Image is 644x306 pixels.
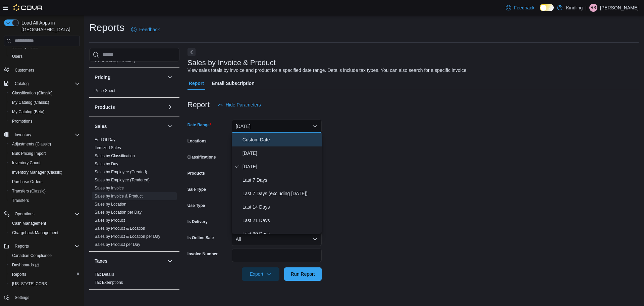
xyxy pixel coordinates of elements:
button: Sales [166,122,174,130]
span: Customers [12,66,80,74]
a: [US_STATE] CCRS [9,280,50,288]
button: Products [166,103,174,111]
a: Tax Exemptions [95,280,123,285]
a: Users [9,52,25,60]
button: Next [187,48,196,56]
h3: Report [187,101,210,109]
button: Inventory [1,130,83,139]
span: Catalog [15,81,29,86]
span: Run Report [291,271,315,277]
span: Bulk Pricing Import [12,151,46,156]
button: Customers [1,65,83,75]
button: [US_STATE] CCRS [7,279,83,289]
span: My Catalog (Beta) [12,109,45,115]
div: Select listbox [232,133,322,234]
label: Classifications [187,155,216,160]
span: Canadian Compliance [12,253,52,258]
h3: Products [95,104,115,111]
a: Settings [12,294,32,302]
h3: Sales by Invoice & Product [187,59,276,67]
a: Tax Details [95,272,114,277]
button: Reports [7,270,83,279]
a: Sales by Employee (Created) [95,170,147,174]
a: Sales by Classification [95,154,135,158]
label: Products [187,171,205,176]
span: Sales by Product [95,218,125,223]
button: Pricing [166,73,174,81]
button: Reports [12,242,32,250]
a: Cash Management [9,219,49,227]
span: Custom Date [243,136,319,144]
button: Hide Parameters [215,98,264,112]
span: Last 7 Days [243,176,319,184]
label: Use Type [187,203,205,208]
span: Reports [15,244,29,249]
span: Hide Parameters [226,101,261,108]
button: Transfers [7,196,83,205]
button: Operations [12,210,37,218]
a: OCM Weekly Inventory [95,58,136,63]
div: Pricing [89,87,179,97]
span: Promotions [12,119,33,124]
button: Operations [1,209,83,219]
span: Classification (Classic) [12,90,53,96]
label: Locations [187,138,207,144]
button: Products [95,104,165,111]
span: Sales by Employee (Tendered) [95,177,150,183]
a: Feedback [503,1,537,14]
a: Bulk Pricing Import [9,149,49,158]
span: Sales by Product per Day [95,242,140,247]
a: Sales by Product & Location per Day [95,234,160,239]
span: Classification (Classic) [9,89,80,97]
span: Last 30 Days [243,230,319,238]
h3: Pricing [95,74,110,81]
span: Customers [15,68,34,73]
button: Sales [95,123,165,130]
button: Taxes [166,257,174,265]
span: Catalog [12,80,80,88]
span: Promotions [9,117,80,125]
a: Transfers (Classic) [9,187,48,195]
span: Tax Exemptions [95,280,123,285]
span: Sales by Day [95,161,118,167]
span: Transfers (Classic) [9,187,80,195]
span: Canadian Compliance [9,252,80,260]
span: My Catalog (Classic) [12,100,49,105]
button: Promotions [7,117,83,126]
button: Reports [1,242,83,251]
span: Purchase Orders [12,179,43,184]
span: Feedback [139,26,160,33]
button: My Catalog (Beta) [7,107,83,117]
span: [US_STATE] CCRS [12,281,47,287]
span: Inventory [12,131,80,139]
button: Classification (Classic) [7,88,83,98]
span: Inventory Count [12,160,41,166]
label: Sale Type [187,187,206,192]
button: Adjustments (Classic) [7,139,83,149]
a: Sales by Location [95,202,126,207]
a: Chargeback Management [9,229,61,237]
h3: Taxes [95,258,108,264]
div: View sales totals by invoice and product for a specified date range. Details include tax types. Y... [187,67,468,74]
span: rs [591,4,596,12]
a: Inventory Count [9,159,43,167]
span: End Of Day [95,137,115,142]
span: Report [189,77,204,90]
span: Cash Management [12,221,46,226]
span: Settings [12,293,80,302]
a: Sales by Invoice & Product [95,194,143,199]
a: Sales by Product [95,218,125,223]
span: Email Subscription [212,77,255,90]
p: [PERSON_NAME] [600,4,639,12]
span: Washington CCRS [9,280,80,288]
a: Price Sheet [95,88,115,93]
span: [DATE] [243,163,319,171]
label: Is Online Sale [187,235,214,241]
button: Inventory Manager (Classic) [7,168,83,177]
button: Run Report [284,267,322,281]
a: My Catalog (Beta) [9,108,47,116]
span: My Catalog (Beta) [9,108,80,116]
